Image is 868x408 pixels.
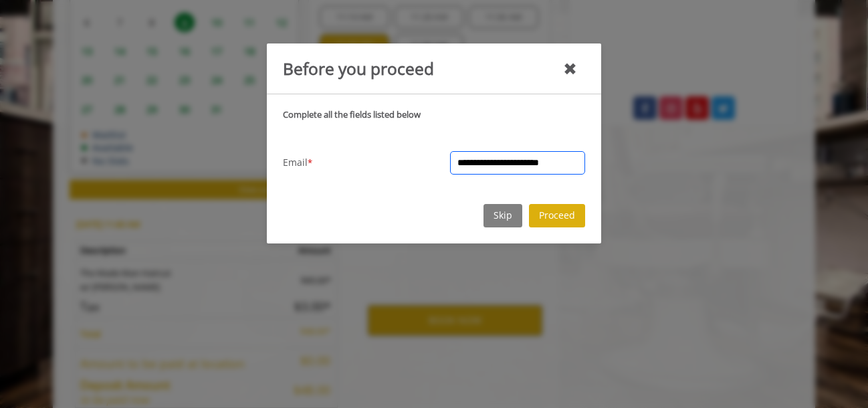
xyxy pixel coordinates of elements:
button: Skip [483,204,522,227]
span: Email [283,155,308,170]
b: Complete all the fields listed below [283,108,421,120]
div: Before you proceed [283,56,434,82]
div: close mandatory details dialog [563,55,577,82]
button: Proceed [529,204,585,227]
